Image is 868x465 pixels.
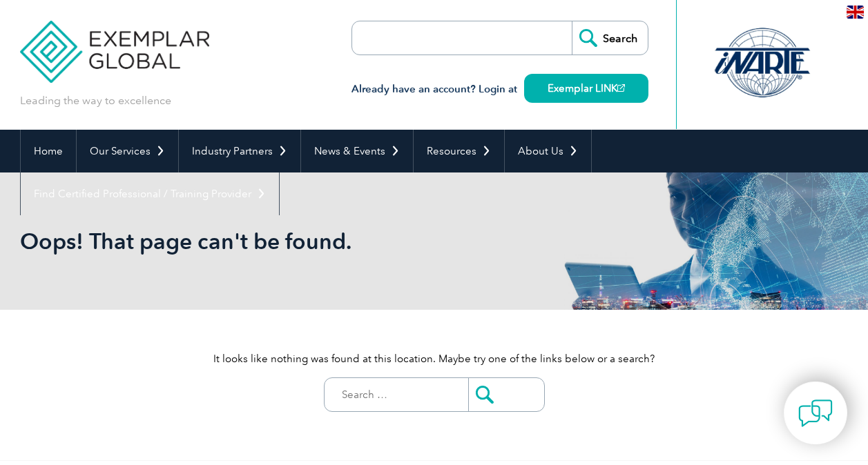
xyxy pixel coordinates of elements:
h3: Already have an account? Login at [351,81,648,98]
a: About Us [505,130,591,172]
a: Home [21,130,76,172]
a: Industry Partners [179,130,300,172]
p: It looks like nothing was found at this location. Maybe try one of the links below or a search? [20,351,849,366]
a: Exemplar LINK [524,74,648,103]
input: Submit [468,378,544,411]
img: open_square.png [617,84,625,92]
a: Our Services [77,130,178,172]
h1: Oops! That page can't be found. [20,228,550,255]
a: Find Certified Professional / Training Provider [21,172,279,215]
p: Leading the way to excellence [20,93,171,108]
a: Resources [414,130,504,172]
input: Search [572,21,648,55]
img: contact-chat.png [798,396,833,431]
img: en [847,6,864,19]
a: News & Events [301,130,413,172]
